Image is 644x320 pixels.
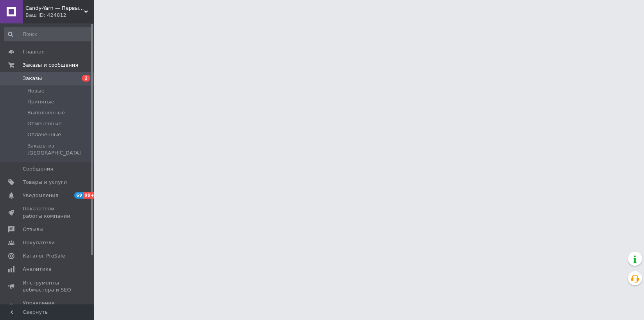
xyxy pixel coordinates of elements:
span: Главная [23,48,45,55]
span: Заказы [23,75,42,82]
span: Выполненные [27,109,65,116]
span: Инструменты вебмастера и SEO [23,279,72,293]
span: Каталог ProSale [23,252,65,260]
span: Показатели работы компании [23,205,72,219]
span: Аналитика [23,266,52,273]
div: Ваш ID: 424812 [25,12,94,19]
span: Заказы и сообщения [23,62,78,69]
span: Принятые [27,98,54,105]
input: Поиск [4,27,92,41]
span: 99+ [83,192,96,199]
span: Покупатели [23,239,55,246]
span: Уведомления [23,192,58,199]
span: Сообщения [23,165,53,172]
span: Отзывы [23,226,43,233]
span: 2 [82,75,90,82]
span: Оплаченные [27,131,61,138]
span: Candy-Yarn — Первый дискаунтер пряжи [25,5,84,12]
span: Отмененные [27,120,61,127]
span: 69 [74,192,83,199]
span: Управление сайтом [23,300,72,314]
span: Товары и услуги [23,179,67,186]
span: Заказы из [GEOGRAPHIC_DATA] [27,142,91,156]
span: Новые [27,87,45,94]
